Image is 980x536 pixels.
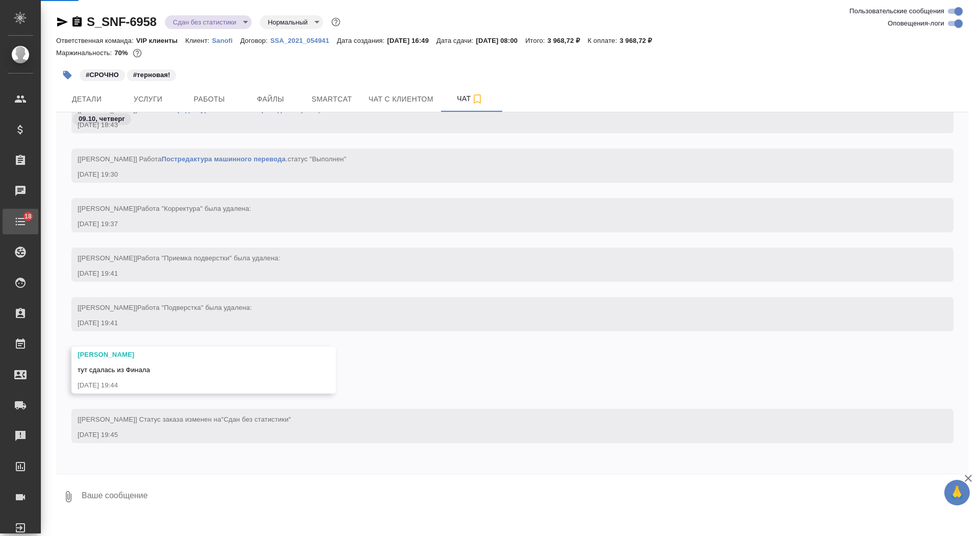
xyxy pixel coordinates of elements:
span: 18 [18,211,38,222]
div: [DATE] 19:44 [78,380,300,391]
p: VIP клиенты [136,37,185,44]
span: Пользовательские сообщения [849,6,944,16]
span: терновая! [126,70,178,79]
p: [DATE] 08:00 [476,37,526,44]
div: [DATE] 19:41 [78,318,918,328]
p: 70% [114,49,130,57]
span: [[PERSON_NAME]] [78,304,252,311]
button: Доп статусы указывают на важность/срочность заказа [329,15,342,29]
button: Скопировать ссылку для ЯМессенджера [56,16,68,28]
p: Итого: [525,37,547,44]
span: [[PERSON_NAME]] Работа . [78,155,347,163]
p: 3 968,72 ₽ [548,37,588,44]
a: SSA_2021_054941 [270,36,337,44]
p: Договор: [240,37,271,44]
button: Скопировать ссылку [71,16,83,28]
p: [DATE] 16:49 [387,37,436,44]
span: Работа "Подверстка" была удалена: [137,304,252,311]
div: Сдан без статистики [260,15,323,29]
p: #терновая! [133,70,170,80]
span: Услуги [124,93,173,106]
span: статус "Выполнен" [287,155,346,163]
a: 18 [3,209,38,234]
div: [DATE] 19:30 [78,169,918,180]
span: Детали [62,93,111,106]
a: Постредактура машинного перевода [161,155,285,163]
span: Работа "Корректура" была удалена: [137,205,251,212]
span: [[PERSON_NAME]] Статус заказа изменен на [78,416,291,423]
span: СРОЧНО [79,70,126,79]
p: Маржинальность: [56,49,114,57]
p: 3 968,72 ₽ [620,37,660,44]
span: Чат с клиентом [369,93,433,106]
div: [PERSON_NAME] [78,350,300,360]
button: Сдан без статистики [170,18,239,27]
div: [DATE] 19:37 [78,219,918,229]
p: Дата создания: [337,37,387,44]
span: [[PERSON_NAME]] [78,254,280,262]
p: 09.10, четверг [79,114,125,124]
span: Оповещения-логи [888,18,944,29]
p: Дата сдачи: [436,37,476,44]
div: [DATE] 19:45 [78,430,918,440]
span: [[PERSON_NAME]] [78,205,251,212]
span: Работа "Приемка подверстки" была удалена: [137,254,280,262]
p: К оплате: [587,37,620,44]
a: S_SNF-6958 [87,15,157,29]
svg: Подписаться [471,93,483,105]
span: тут сдалась из Финала [78,366,150,374]
button: Нормальный [265,18,311,27]
button: 986.19 RUB; [131,46,144,60]
span: Smartcat [307,93,356,106]
p: #СРОЧНО [86,70,119,80]
p: Sanofi [212,37,240,44]
div: [DATE] 19:41 [78,269,918,279]
span: Чат [446,92,495,105]
span: Работы [185,93,234,106]
span: 🙏 [948,482,966,503]
p: Ответственная команда: [56,37,136,44]
p: SSA_2021_054941 [270,37,337,44]
a: Sanofi [212,36,240,44]
p: Клиент: [185,37,212,44]
button: Добавить тэг [56,64,79,86]
span: "Сдан без статистики" [221,416,291,423]
div: Сдан без статистики [165,15,252,29]
span: Файлы [246,93,295,106]
button: 🙏 [944,480,970,505]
